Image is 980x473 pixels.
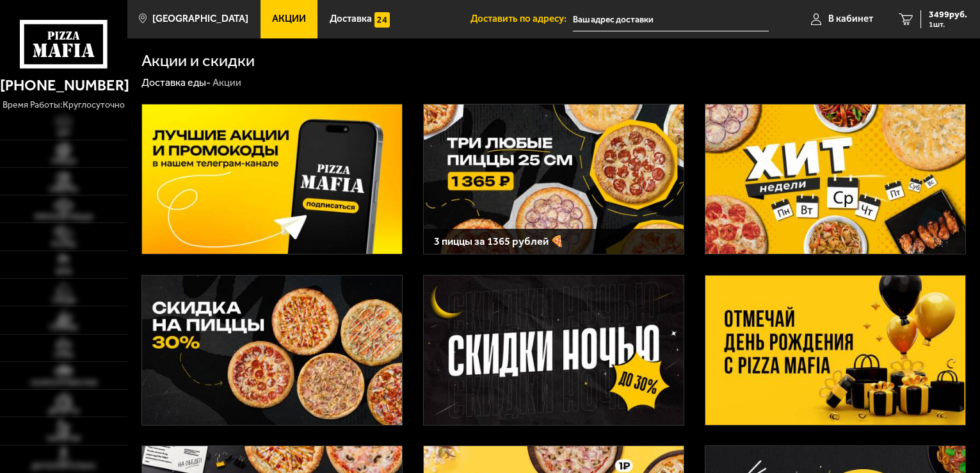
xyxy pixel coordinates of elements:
[573,8,769,31] input: Ваш адрес доставки
[929,21,967,28] span: 1 шт.
[423,104,684,254] a: 3 пиццы за 1365 рублей 🍕
[213,76,241,90] div: Акции
[374,12,390,28] img: 15daf4d41897b9f0e9f617042186c801.svg
[470,14,573,24] span: Доставить по адресу:
[152,14,248,24] span: [GEOGRAPHIC_DATA]
[141,53,255,69] h1: Акции и скидки
[434,236,673,247] h3: 3 пиццы за 1365 рублей 🍕
[929,10,967,19] span: 3499 руб.
[828,14,873,24] span: В кабинет
[330,14,372,24] span: Доставка
[141,76,211,88] a: Доставка еды-
[272,14,306,24] span: Акции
